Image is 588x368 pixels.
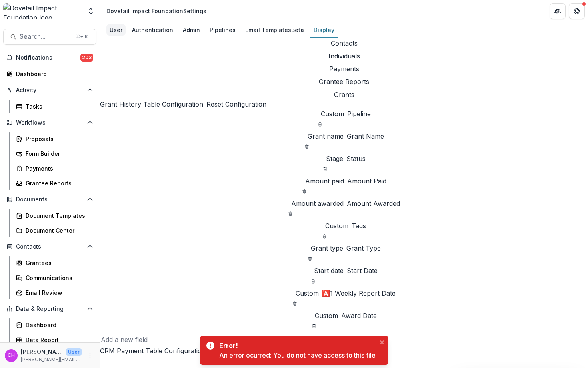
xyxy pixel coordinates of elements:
a: Document Center [13,224,96,237]
div: Dashboard [26,321,90,329]
h2: CRM Payment Table Configuration [100,346,206,356]
h2: Grant History Table Configuration [100,99,203,109]
div: Email Review [26,288,90,297]
button: Open Activity [3,84,96,97]
p: Start Date [347,266,378,275]
p: 🅰️1 Weekly Report Date [322,288,396,298]
p: [PERSON_NAME] [PERSON_NAME] [21,348,62,356]
a: Tasks [13,100,96,113]
span: Workflows [16,119,84,126]
div: Grantees [26,259,90,267]
a: Email Templates Beta [242,22,307,38]
div: Form Builder [26,149,90,158]
div: Proposals [26,135,90,143]
button: Reset Configuration [206,99,266,109]
button: Open Workflows [3,116,96,129]
button: Close [377,338,387,347]
a: Email Review [13,286,96,299]
p: Tags [352,221,366,231]
a: Grantee Reports [13,177,96,190]
div: Document Center [26,226,90,235]
span: Start date [314,266,344,275]
button: delete-field-row [312,320,316,330]
span: Grant type [311,243,343,253]
div: Document Templates [26,211,90,220]
div: ⌘ + K [74,32,90,41]
a: Pipelines [206,22,239,38]
nav: breadcrumb [103,5,210,17]
a: Document Templates [13,209,96,222]
button: Open Contacts [3,240,96,253]
button: Search... [3,29,96,45]
div: Error! [219,341,372,350]
span: Custom [321,109,344,119]
button: Grantee Reports [100,77,588,86]
span: Amount paid [305,176,344,186]
span: Stage [326,154,343,163]
button: delete-field-row [311,275,316,285]
p: User [66,348,82,356]
a: Display [310,22,338,38]
span: Activity [16,87,84,94]
a: Payments [13,162,96,175]
a: Communications [13,271,96,284]
span: Contacts [16,243,84,250]
span: Notifications [16,54,80,61]
p: Grant Name [347,131,384,141]
span: Custom [325,221,348,231]
div: Admin [180,24,203,36]
p: [PERSON_NAME][EMAIL_ADDRESS][DOMAIN_NAME] [21,356,82,363]
button: delete-field-row [322,231,327,240]
div: Payments [26,164,90,173]
a: Authentication [129,22,176,38]
span: 203 [80,54,93,62]
button: More [85,351,95,360]
p: Amount Awarded [347,199,400,208]
span: Amount awarded [291,199,344,208]
button: Individuals [100,51,588,61]
button: delete-field-row [302,186,307,195]
a: Form Builder [13,147,96,160]
button: delete-field-row [318,119,322,128]
div: An error ocurred: You do not have access to this file [219,350,376,360]
button: Payments [100,64,588,74]
span: Grant name [308,131,344,141]
a: Admin [180,22,203,38]
div: Display [310,24,338,36]
div: Courtney Eker Hardy [8,353,15,358]
button: Open entity switcher [85,3,96,19]
span: Documents [16,196,84,203]
button: delete-field-row [308,253,312,263]
button: Notifications203 [3,51,96,64]
button: delete-field-row [304,141,309,151]
button: Open Documents [3,193,96,206]
div: Data Report [26,336,90,344]
p: Pipeline [347,109,371,119]
span: Data & Reporting [16,306,84,312]
button: delete-field-row [292,298,297,308]
button: Get Help [569,3,585,19]
div: Pipelines [206,24,239,36]
div: Authentication [129,24,176,36]
a: User [106,22,126,38]
a: Data Report [13,333,96,346]
span: Beta [291,26,304,34]
button: Grants [100,90,588,99]
span: Custom [296,288,319,298]
button: Open Data & Reporting [3,302,96,315]
button: Contacts [100,38,588,48]
div: Tasks [26,102,90,111]
button: delete-field-row [323,163,328,173]
div: Grantee Reports [26,179,90,187]
a: Grantees [13,256,96,269]
img: Dovetail Impact Foundation logo [3,3,82,19]
p: Amount Paid [347,176,386,186]
div: Dovetail Impact Foundation Settings [106,7,206,15]
button: Partners [550,3,566,19]
div: Email Templates [242,24,307,36]
span: Custom [315,311,338,320]
a: Proposals [13,132,96,145]
div: User [106,24,126,36]
div: Dashboard [16,70,90,78]
p: Status [346,154,366,163]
